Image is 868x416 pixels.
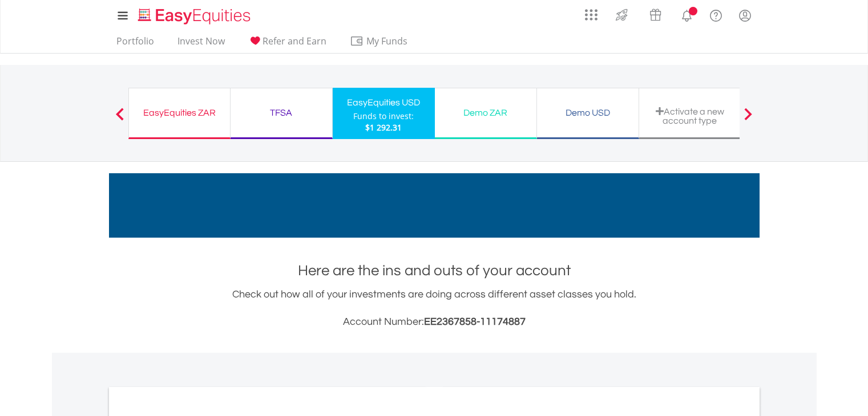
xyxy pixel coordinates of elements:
div: TFSA [237,105,325,121]
h1: Here are the ins and outs of your account [109,260,760,281]
span: $1 292.31 [365,122,402,133]
img: EasyMortage Promotion Banner [109,173,760,238]
a: Notifications [672,3,701,26]
h3: Account Number: [109,314,760,330]
span: My Funds [350,34,425,48]
div: Demo ZAR [442,105,530,121]
span: EE2367858-11174887 [424,316,526,327]
a: AppsGrid [578,3,605,21]
div: Funds to invest: [353,111,414,122]
img: vouchers-v2.svg [646,6,665,24]
a: Portfolio [112,35,159,53]
a: Home page [134,3,255,26]
img: grid-menu-icon.svg [585,9,597,21]
img: EasyEquities_Logo.png [136,7,255,26]
span: Refer and Earn [263,35,326,47]
div: Demo USD [544,105,632,121]
div: Activate a new account type [646,107,734,125]
a: My Profile [730,3,760,28]
a: Refer and Earn [244,35,331,53]
div: EasyEquities USD [340,95,428,111]
div: Check out how all of your investments are doing across different asset classes you hold. [109,287,760,330]
img: thrive-v2.svg [612,6,631,24]
a: FAQ's and Support [701,3,730,26]
a: Vouchers [639,3,672,24]
div: EasyEquities ZAR [136,105,223,121]
a: Invest Now [173,35,229,53]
